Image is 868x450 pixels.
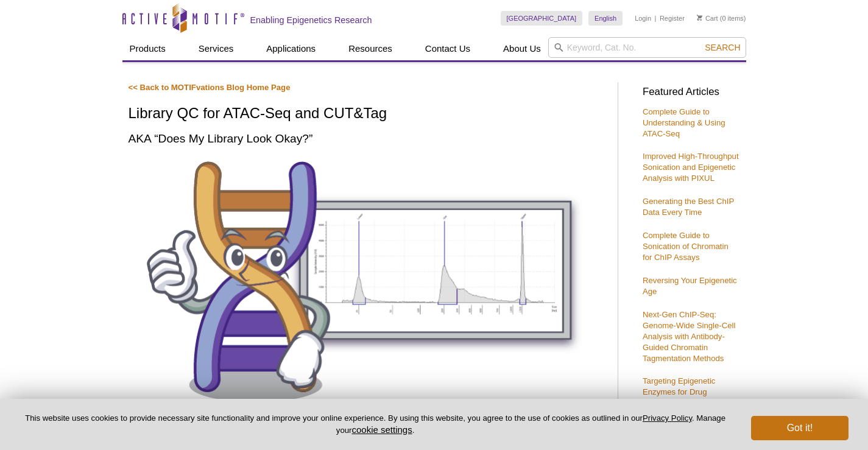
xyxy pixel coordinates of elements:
a: Applications [259,37,323,60]
a: Cart [697,14,718,23]
a: Next-Gen ChIP-Seq: Genome-Wide Single-Cell Analysis with Antibody-Guided Chromatin Tagmentation M... [643,310,735,363]
h2: Enabling Epigenetics Research [250,15,372,26]
a: About Us [496,37,548,60]
button: cookie settings [351,424,412,435]
a: Complete Guide to Understanding & Using ATAC-Seq [643,107,725,138]
a: Reversing Your Epigenetic Age [643,276,737,296]
h3: Featured Articles [643,87,740,97]
a: Generating the Best ChIP Data Every Time [643,197,734,217]
a: Privacy Policy [643,413,692,423]
a: Products [122,37,173,60]
img: Library QC for ATAC-Seq and CUT&Tag [129,156,605,407]
a: [GEOGRAPHIC_DATA] [501,11,583,26]
h1: Library QC for ATAC-Seq and CUT&Tag [129,105,605,123]
img: Your Cart [697,15,702,21]
a: << Back to MOTIFvations Blog Home Page [129,83,291,92]
a: Services [191,37,241,60]
a: Login [635,14,651,23]
a: Register [660,14,685,23]
a: Complete Guide to Sonication of Chromatin for ChIP Assays [643,231,729,262]
a: Improved High-Throughput Sonication and Epigenetic Analysis with PIXUL [643,152,739,183]
li: | [655,11,657,26]
p: This website uses cookies to provide necessary site functionality and improve your online experie... [19,413,731,436]
input: Keyword, Cat. No. [548,37,746,58]
a: Resources [341,37,400,60]
button: Got it! [751,416,849,440]
a: Targeting Epigenetic Enzymes for Drug Discovery & Development [643,376,735,407]
a: Contact Us [418,37,478,60]
h2: AKA “Does My Library Look Okay?” [129,130,605,147]
a: English [588,11,623,26]
span: Search [705,43,740,52]
button: Search [701,42,744,53]
li: (0 items) [697,11,746,26]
